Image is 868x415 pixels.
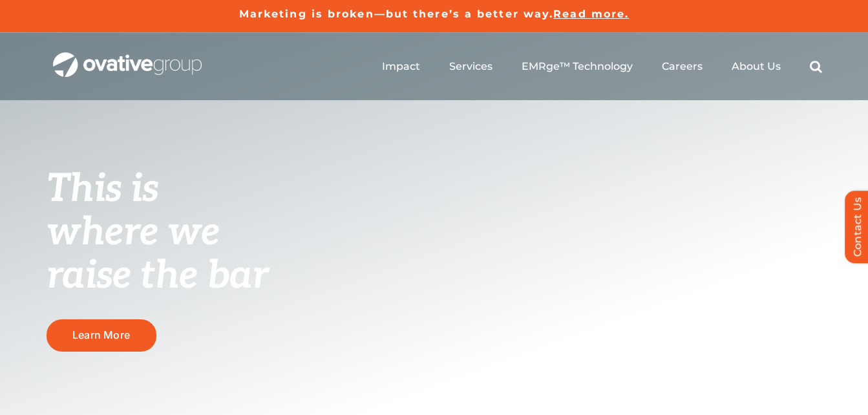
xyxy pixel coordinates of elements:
a: Learn More [47,319,156,351]
a: Impact [382,60,420,73]
a: About Us [732,60,781,73]
a: Marketing is broken—but there’s a better way. [239,8,554,20]
a: Careers [662,60,703,73]
a: Services [449,60,492,73]
a: EMRge™ Technology [522,60,633,73]
a: OG_Full_horizontal_WHT [53,51,202,63]
a: Read more. [553,8,629,20]
span: This is [47,166,159,213]
nav: Menu [382,46,822,87]
a: Search [810,60,822,73]
span: where we raise the bar [47,209,268,299]
span: Learn More [72,329,130,341]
